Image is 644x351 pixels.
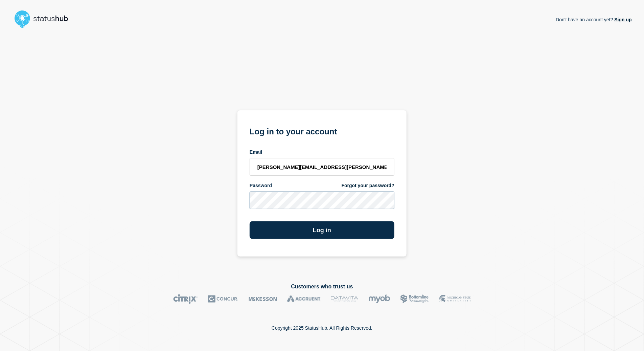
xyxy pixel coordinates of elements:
a: Forgot your password? [342,182,394,189]
h2: Customers who trust us [12,284,632,290]
img: DataVita logo [331,294,358,304]
button: Log in [250,221,394,239]
span: Email [250,149,262,155]
input: password input [250,192,394,209]
p: Copyright 2025 StatusHub. All Rights Reserved. [272,325,372,331]
img: Bottomline logo [400,294,429,304]
h1: Log in to your account [250,125,394,137]
a: Sign up [613,17,632,22]
img: myob logo [368,294,390,304]
span: Password [250,182,272,189]
img: MSU logo [439,294,471,304]
img: Citrix logo [173,294,198,304]
img: McKesson logo [249,294,277,304]
p: Don't have an account yet? [556,12,632,28]
img: StatusHub logo [12,8,76,30]
img: Accruent logo [287,294,321,304]
input: email input [250,158,394,176]
img: Concur logo [208,294,238,304]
